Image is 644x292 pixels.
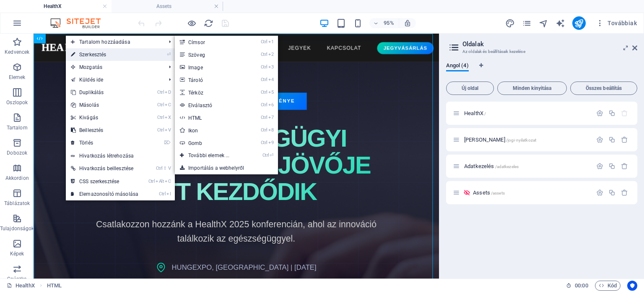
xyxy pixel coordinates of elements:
i: ⇧ [163,166,167,171]
p: Oszlopok [6,99,28,106]
i: Oldalak (Ctrl+Alt+S) [522,18,532,28]
h2: Oldalak [462,40,637,48]
i: D [165,89,171,95]
div: Eltávolítás [621,163,628,170]
a: Ctrl3Image [175,61,247,74]
button: Usercentrics [627,281,637,291]
div: Eltávolítás [621,189,628,196]
p: Képek [10,250,24,257]
i: Ctrl [261,127,267,133]
i: Ctrl [157,89,164,95]
a: Ctrl4Tároló [175,74,247,86]
i: V [165,127,171,133]
div: Megkettőzés [608,189,615,196]
p: Dobozok [7,150,27,156]
button: 95% [369,18,399,28]
i: Tervezés (Ctrl+Alt+Y) [505,18,515,28]
i: 9 [268,140,274,145]
i: 3 [268,64,274,70]
button: navigator [539,18,549,28]
p: Akkordion [5,175,29,182]
span: 00 00 [575,281,588,291]
i: Ctrl [157,127,164,133]
h6: 95% [382,18,395,28]
a: CtrlXKivágás [66,111,143,124]
i: Weboldal újratöltése [204,18,213,28]
i: Ctrl [159,191,166,197]
i: Ctrl [261,115,267,120]
div: Megkettőzés [608,163,615,170]
a: Ctrl⏎További elemek ... [175,149,247,162]
i: 2 [268,52,274,57]
span: Új oldal [450,86,490,91]
p: Kedvencek [5,49,29,55]
div: Nyelv fülek [446,62,637,78]
i: ⏎ [270,153,273,158]
a: ⌦Törlés [66,137,143,149]
i: C [165,102,171,108]
i: 4 [268,77,274,82]
span: Tartalom hozzáadása [66,36,162,48]
p: Táblázatok [4,200,30,207]
span: Kattintson az oldal megnyitásához [464,110,486,116]
a: CtrlDDuplikálás [66,86,143,99]
h3: Az oldalak és beállításaik kezelése [462,48,621,55]
button: Továbbiak [592,16,640,30]
i: 5 [268,89,274,95]
img: Editor Logo [48,18,111,28]
i: X [165,115,171,120]
a: CtrlCMásolás [66,99,143,111]
span: Minden kinyitása [501,86,563,91]
i: Ctrl [261,89,267,95]
div: Assets/assets [470,190,592,195]
button: text_generator [556,18,566,28]
div: HealthX/ [462,110,592,116]
i: Ctrl [261,39,267,45]
i: Közzététel [574,18,584,28]
span: Összes beállítás [574,86,634,91]
span: Kattintson az oldal megnyitásához [464,137,536,143]
span: Kód [599,281,617,291]
a: Importálás a webhelyről [175,162,278,174]
i: Ctrl [157,115,164,120]
i: C [165,179,171,184]
button: design [505,18,515,28]
span: Assets [473,189,505,196]
a: Ctrl9Gomb [175,137,247,149]
span: Kattintson az oldal megnyitásához [464,163,519,169]
span: : [581,282,582,289]
a: CtrlIElemazonosító másolása [66,188,143,200]
i: Ctrl [261,77,267,82]
a: Ctrl7HTML [175,111,247,124]
button: Összes beállítás [570,82,637,95]
i: AI Writer [556,18,565,28]
h6: Munkamenet idő [566,281,588,291]
i: Navigátor [539,18,548,28]
a: Ctrl1Címsor [175,36,247,48]
i: Alt [156,179,164,184]
a: Ctrl2Szöveg [175,48,247,61]
p: Elemek [9,74,26,81]
i: V [168,166,171,171]
i: ⌦ [164,140,171,145]
a: CtrlAltCCSS szerkesztése [66,175,143,188]
a: Küldés ide [66,74,162,86]
span: Mozgatás [66,61,162,74]
div: Eltávolítás [621,136,628,143]
div: Beállítások [596,189,603,196]
div: Beállítások [596,136,603,143]
i: Ctrl [261,102,267,108]
i: ⏎ [167,52,171,57]
i: 8 [268,127,274,133]
span: /jogi-nyilatkozat [506,138,536,142]
i: Ctrl [261,140,267,145]
a: ⏎Szerkesztés [66,48,143,61]
i: Ctrl [156,166,163,171]
i: Átméretezés esetén automatikusan beállítja a nagyítási szintet a választott eszköznek megfelelően. [404,19,411,27]
button: Minden kinyitása [497,82,567,95]
div: Megkettőzés [608,136,615,143]
button: Kód [595,281,621,291]
i: 7 [268,115,274,120]
i: 1 [268,39,274,45]
i: Ctrl [262,153,269,158]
